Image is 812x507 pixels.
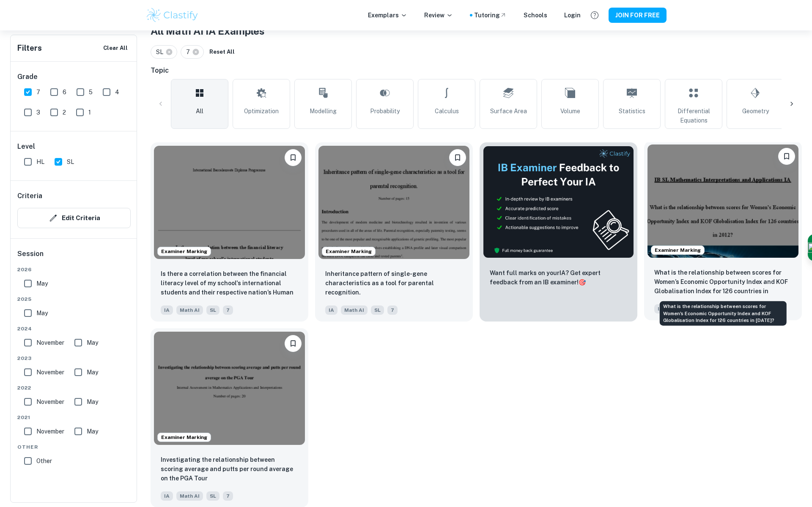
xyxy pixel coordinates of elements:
[524,11,547,20] a: Schools
[17,266,131,273] span: 2026
[63,108,66,117] span: 2
[63,87,66,97] span: 6
[315,142,473,322] a: Examiner MarkingPlease log in to bookmark exemplarsInheritance pattern of single-gene characteris...
[186,47,194,57] span: 7
[424,11,453,20] p: Review
[161,491,173,501] span: IA
[36,108,40,117] span: 3
[285,335,302,352] button: Please log in to bookmark exemplars
[17,249,131,266] h6: Session
[161,269,298,298] p: Is there a correlation between the financial literacy level of my school's international students...
[158,248,211,255] span: Examiner Marking
[341,305,368,315] span: Math AI
[115,87,119,97] span: 4
[449,149,466,166] button: Please log in to bookmark exemplars
[161,305,173,315] span: IA
[474,11,507,20] a: Tutoring
[322,248,375,255] span: Examiner Marking
[480,142,637,322] a: ThumbnailWant full marks on yourIA? Get expert feedback from an IB examiner!
[36,338,64,347] span: November
[206,491,219,501] span: SL
[325,269,463,297] p: Inheritance pattern of single-gene characteristics as a tool for parental recognition.
[158,433,211,441] span: Examiner Marking
[101,42,130,55] button: Clear All
[778,148,795,165] button: Please log in to bookmark exemplars
[560,106,580,116] span: Volume
[490,268,627,287] p: Want full marks on your IA ? Get expert feedback from an IB examiner!
[17,142,131,152] h6: Level
[17,208,131,228] button: Edit Criteria
[181,45,204,59] div: 7
[36,456,52,466] span: Other
[176,305,203,315] span: Math AI
[564,11,581,20] a: Login
[223,491,233,501] span: 7
[587,8,602,22] button: Help and Feedback
[660,301,787,326] div: What is the relationship between scores for Women’s Economic Opportunity Index and KOF Globalisat...
[371,305,384,315] span: SL
[490,106,527,116] span: Surface Area
[87,338,98,347] span: May
[36,427,64,436] span: November
[88,108,91,117] span: 1
[17,384,131,392] span: 2022
[223,305,233,315] span: 7
[67,157,74,166] span: SL
[36,279,48,288] span: May
[17,191,42,201] h6: Criteria
[36,157,44,166] span: HL
[17,414,131,421] span: 2021
[206,305,219,315] span: SL
[145,7,199,24] img: Clastify logo
[176,491,203,501] span: Math AI
[647,144,798,258] img: Math AI IA example thumbnail: What is the relationship between scores
[285,149,302,166] button: Please log in to bookmark exemplars
[742,106,769,116] span: Geometry
[387,305,398,315] span: 7
[156,47,167,57] span: SL
[651,246,704,254] span: Examiner Marking
[17,72,131,82] h6: Grade
[483,146,634,258] img: Thumbnail
[151,65,802,76] h6: Topic
[151,23,802,38] h1: All Math AI IA Examples
[17,325,131,333] span: 2024
[36,308,48,318] span: May
[310,106,337,116] span: Modelling
[644,142,802,322] a: Examiner MarkingPlease log in to bookmark exemplarsWhat is the relationship between scores for Wo...
[17,42,42,54] h6: Filters
[619,106,645,116] span: Statistics
[89,87,93,97] span: 5
[207,46,237,58] button: Reset All
[154,332,305,445] img: Math AI IA example thumbnail: Investigating the relationship between s
[196,106,203,116] span: All
[17,443,131,451] span: Other
[87,427,98,436] span: May
[654,304,667,313] span: IA
[435,106,459,116] span: Calculus
[151,142,308,322] a: Examiner MarkingPlease log in to bookmark exemplarsIs there a correlation between the financial l...
[325,305,337,315] span: IA
[161,455,298,483] p: Investigating the relationship between scoring average and putts per round average on the PGA Tour
[36,87,40,97] span: 7
[244,106,279,116] span: Optimization
[609,8,667,23] button: JOIN FOR FREE
[36,397,64,406] span: November
[17,354,131,362] span: 2023
[87,368,98,377] span: May
[87,397,98,406] span: May
[654,268,792,297] p: What is the relationship between scores for Women’s Economic Opportunity Index and KOF Globalisat...
[318,146,469,259] img: Math AI IA example thumbnail: Inheritance pattern of single-gene chara
[579,279,586,286] span: 🎯
[669,106,719,125] span: Differential Equations
[368,11,407,20] p: Exemplars
[154,146,305,259] img: Math AI IA example thumbnail: Is there a correlation between the finan
[36,368,64,377] span: November
[370,106,400,116] span: Probability
[151,45,177,59] div: SL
